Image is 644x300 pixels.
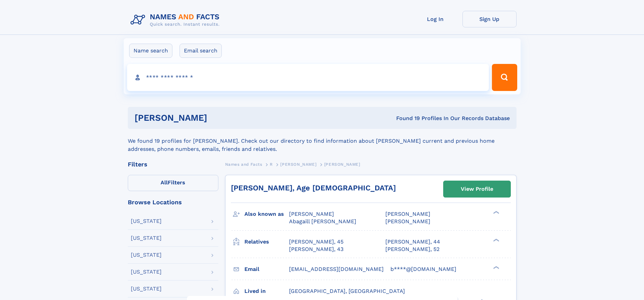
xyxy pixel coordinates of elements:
[244,236,289,248] h3: Relatives
[408,11,462,27] a: Log In
[128,161,218,167] div: Filters
[492,210,500,215] div: ❯
[289,246,343,253] a: [PERSON_NAME], 43
[492,265,500,270] div: ❯
[492,64,517,91] button: Search Button
[280,162,316,167] span: [PERSON_NAME]
[244,208,289,220] h3: Also known as
[180,44,222,58] label: Email search
[131,286,162,292] div: [US_STATE]
[244,263,289,275] h3: Email
[324,162,360,167] span: [PERSON_NAME]
[225,160,262,168] a: Names and Facts
[270,160,273,168] a: R
[131,252,162,258] div: [US_STATE]
[131,218,162,224] div: [US_STATE]
[462,11,517,27] a: Sign Up
[128,199,218,205] div: Browse Locations
[289,288,405,294] span: [GEOGRAPHIC_DATA], [GEOGRAPHIC_DATA]
[129,44,172,58] label: Name search
[444,181,510,197] a: View Profile
[161,179,168,186] span: All
[289,211,334,217] span: [PERSON_NAME]
[461,181,493,197] div: View Profile
[289,266,384,272] span: [EMAIL_ADDRESS][DOMAIN_NAME]
[128,11,225,29] img: Logo Names and Facts
[127,64,489,91] input: search input
[131,235,162,241] div: [US_STATE]
[280,160,316,168] a: [PERSON_NAME]
[231,184,396,192] a: [PERSON_NAME], Age [DEMOGRAPHIC_DATA]
[289,218,356,225] span: Abagaill [PERSON_NAME]
[128,175,218,191] label: Filters
[385,238,440,246] a: [PERSON_NAME], 44
[270,162,273,167] span: R
[492,238,500,242] div: ❯
[385,211,430,217] span: [PERSON_NAME]
[385,246,439,253] a: [PERSON_NAME], 52
[135,114,302,122] h1: [PERSON_NAME]
[128,129,517,153] div: We found 19 profiles for [PERSON_NAME]. Check out our directory to find information about [PERSON...
[302,115,510,122] div: Found 19 Profiles In Our Records Database
[385,218,430,225] span: [PERSON_NAME]
[131,269,162,275] div: [US_STATE]
[244,285,289,297] h3: Lived in
[289,238,343,246] a: [PERSON_NAME], 45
